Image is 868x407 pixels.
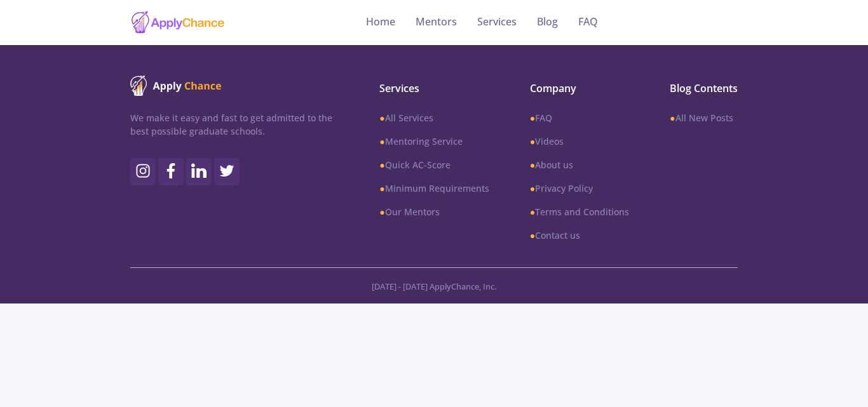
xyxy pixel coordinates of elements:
[530,159,535,171] b: ●
[530,229,535,241] b: ●
[530,182,535,194] b: ●
[372,281,496,292] span: [DATE] - [DATE] ApplyChance, Inc.
[379,158,489,171] a: ●Quick AC-Score
[379,205,489,218] a: ●Our Mentors
[530,135,629,148] a: ●Videos
[530,229,629,242] a: ●Contact us
[379,182,384,194] b: ●
[130,10,226,35] img: applychance logo
[530,182,629,195] a: ●Privacy Policy
[530,158,629,171] a: ●About us
[530,205,629,218] a: ●Terms and Conditions
[379,112,384,124] b: ●
[130,111,332,138] p: We make it easy and fast to get admitted to the best possible graduate schools.
[530,111,629,124] a: ●FAQ
[670,81,738,96] span: Blog Contents
[670,111,738,124] a: ●All New Posts
[379,111,489,124] a: ●All Services
[379,182,489,195] a: ●Minimum Requirements
[379,135,384,147] b: ●
[530,206,535,218] b: ●
[379,159,384,171] b: ●
[530,135,535,147] b: ●
[670,112,675,124] b: ●
[530,81,629,96] span: Company
[130,76,222,96] img: ApplyChance logo
[379,135,489,148] a: ●Mentoring Service
[379,206,384,218] b: ●
[530,112,535,124] b: ●
[379,81,489,96] span: Services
